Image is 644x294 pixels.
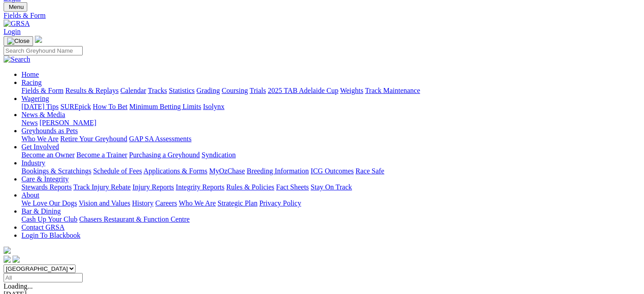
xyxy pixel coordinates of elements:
[21,151,75,159] a: Become an Owner
[79,199,130,207] a: Vision and Values
[76,151,127,159] a: Become a Trainer
[13,256,20,263] img: twitter.svg
[21,223,64,231] a: Contact GRSA
[21,135,640,143] div: Greyhounds as Pets
[21,215,640,223] div: Bar & Dining
[21,143,59,151] a: Get Involved
[4,247,11,254] img: logo-grsa-white.png
[21,215,77,223] a: Cash Up Your Club
[21,87,640,95] div: Racing
[311,183,352,191] a: Stay On Track
[120,87,146,94] a: Calendar
[21,87,63,94] a: Fields & Form
[129,103,201,110] a: Minimum Betting Limits
[202,151,236,159] a: Syndication
[143,167,207,175] a: Applications & Forms
[65,87,118,94] a: Results & Replays
[21,111,65,118] a: News & Media
[4,36,33,46] button: Toggle navigation
[209,167,245,175] a: MyOzChase
[21,183,640,191] div: Care & Integrity
[21,183,72,191] a: Stewards Reports
[7,38,29,45] img: Close
[268,87,338,94] a: 2025 TAB Adelaide Cup
[129,135,192,143] a: GAP SA Assessments
[276,183,309,191] a: Fact Sheets
[203,103,224,110] a: Isolynx
[249,87,266,94] a: Trials
[311,167,354,175] a: ICG Outcomes
[4,20,30,28] img: GRSA
[21,167,640,175] div: Industry
[4,2,27,12] button: Toggle navigation
[4,46,83,55] input: Search
[79,215,189,223] a: Chasers Restaurant & Function Centre
[21,95,49,102] a: Wagering
[365,87,420,94] a: Track Maintenance
[9,4,24,10] span: Menu
[21,135,59,143] a: Who We Are
[148,87,167,94] a: Tracks
[169,87,195,94] a: Statistics
[4,55,30,63] img: Search
[222,87,248,94] a: Coursing
[129,151,200,159] a: Purchasing a Greyhound
[340,87,363,94] a: Weights
[73,183,130,191] a: Track Injury Rebate
[197,87,220,94] a: Grading
[4,12,640,20] a: Fields & Form
[132,199,153,207] a: History
[21,71,39,78] a: Home
[4,256,11,263] img: facebook.svg
[21,231,80,239] a: Login To Blackbook
[179,199,216,207] a: Who We Are
[355,167,384,175] a: Race Safe
[21,103,59,110] a: [DATE] Tips
[21,119,640,127] div: News & Media
[21,127,78,134] a: Greyhounds as Pets
[247,167,309,175] a: Breeding Information
[21,151,640,159] div: Get Involved
[21,167,91,175] a: Bookings & Scratchings
[21,119,38,126] a: News
[218,199,257,207] a: Strategic Plan
[35,36,42,43] img: logo-grsa-white.png
[132,183,174,191] a: Injury Reports
[60,135,127,143] a: Retire Your Greyhound
[21,199,77,207] a: We Love Our Dogs
[21,191,39,199] a: About
[21,103,640,111] div: Wagering
[21,207,61,215] a: Bar & Dining
[93,167,142,175] a: Schedule of Fees
[21,79,42,86] a: Racing
[226,183,274,191] a: Rules & Policies
[176,183,224,191] a: Integrity Reports
[39,119,96,126] a: [PERSON_NAME]
[155,199,177,207] a: Careers
[4,28,21,35] a: Login
[4,273,83,282] input: Select date
[259,199,301,207] a: Privacy Policy
[21,175,69,183] a: Care & Integrity
[21,199,640,207] div: About
[4,282,33,290] span: Loading...
[21,159,45,167] a: Industry
[60,103,91,110] a: SUREpick
[93,103,128,110] a: How To Bet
